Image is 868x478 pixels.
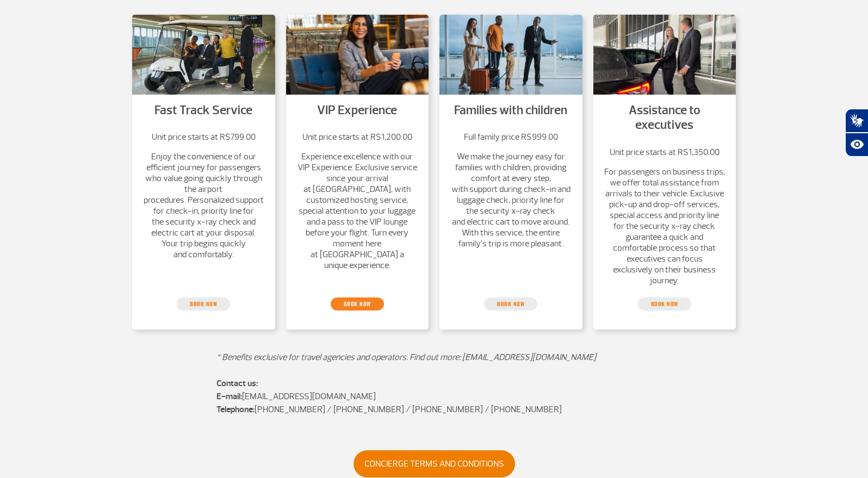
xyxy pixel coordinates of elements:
strong: Unit price starts at R$799.00 [152,132,256,142]
a: Unit price starts at R$1,200.00 Experience excellence with our VIP Experience. Exclusive service ... [297,132,418,271]
p: We make the journey easy for families with children, providing comfort at every step, with suppor... [450,151,572,249]
strong: Full family price R$999.00 [464,132,558,142]
a: VIP Experience [317,102,397,118]
strong: Unit price starts at R$1,350.00 [610,147,720,158]
p: For passengers on business trips, we offer total assistance from arrivals to their vehicle. Exclu... [604,166,726,286]
button: Abrir recursos assistivos. [845,133,868,157]
strong: E-mail: [216,391,242,402]
strong: Contact us: [216,378,258,389]
a: book now [484,297,537,311]
a: book now [638,297,691,311]
a: Unit price starts at R$799.00 Enjoy the convenience of our efficient journey for passengers who v... [143,132,264,260]
a: CONCIERGE TERMS AND CONDITIONS [354,450,515,477]
em: * Benefits exclusive for travel agencies and operators. Find out more: [EMAIL_ADDRESS][DOMAIN_NAME] [216,352,596,363]
div: Plugin de acessibilidade da Hand Talk. [845,109,868,157]
p: Experience excellence with our VIP Experience. Exclusive service since your arrival at [GEOGRAPHI... [297,151,418,271]
p: [EMAIL_ADDRESS][DOMAIN_NAME] [PHONE_NUMBER] / [PHONE_NUMBER] / [PHONE_NUMBER] / [PHONE_NUMBER] [216,377,652,416]
a: Unit price starts at R$1,350.00 For passengers on business trips, we offer total assistance from ... [604,147,726,286]
strong: Unit price starts at R$1,200.00 [302,132,412,142]
a: Fast Track Service [154,102,252,118]
a: Families with children [454,102,567,118]
a: book now [331,297,384,311]
button: Abrir tradutor de língua de sinais. [845,109,868,133]
strong: Telephone: [216,404,255,415]
a: Full family price R$999.00 We make the journey easy for families with children, providing comfort... [450,132,572,249]
a: Assistance to executives [629,102,700,133]
p: Enjoy the convenience of our efficient journey for passengers who value going quickly through the... [143,151,264,260]
a: book now [177,297,230,311]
